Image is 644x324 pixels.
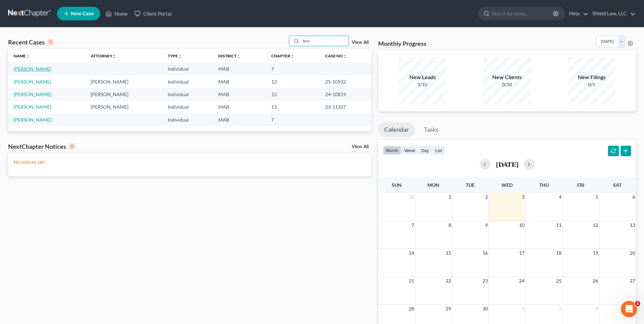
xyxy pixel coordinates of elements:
span: 14 [408,249,415,257]
a: [PERSON_NAME] [14,91,51,97]
span: 1 [448,193,452,201]
span: Tue [466,182,475,188]
span: 7 [411,221,415,229]
span: 10 [518,221,525,229]
span: 2 [558,305,562,313]
div: 0/10 [483,81,531,88]
span: 29 [445,305,452,313]
td: 13 [266,101,320,113]
a: Attorneyunfold_more [91,53,116,58]
td: Individual [162,62,213,75]
span: 11 [555,221,562,229]
td: 7 [266,113,320,126]
td: MAB [213,62,266,75]
span: 1 [521,305,525,313]
span: Mon [427,182,439,188]
i: unfold_more [237,54,241,58]
h2: [DATE] [496,161,518,168]
i: unfold_more [26,54,30,58]
span: 3 [635,301,640,306]
td: 7 [266,62,320,75]
span: 17 [518,249,525,257]
span: 24 [518,277,525,285]
span: 30 [482,305,489,313]
a: Nameunfold_more [14,53,30,58]
span: 27 [629,277,636,285]
a: Client Portal [131,7,175,20]
span: 16 [482,249,489,257]
p: No notices yet! [14,159,366,165]
h3: Monthly Progress [378,39,426,48]
span: 4 [558,193,562,201]
input: Search by name... [301,36,349,46]
span: 2 [484,193,489,201]
span: Thu [539,182,549,188]
a: [PERSON_NAME] [14,117,51,123]
span: Sun [392,182,402,188]
td: MAB [213,88,266,101]
span: 22 [445,277,452,285]
i: unfold_more [343,54,347,58]
a: Districtunfold_more [218,53,241,58]
button: list [432,146,445,155]
td: Individual [162,75,213,88]
div: 0/5 [568,81,615,88]
span: 23 [482,277,489,285]
div: 1/10 [399,81,446,88]
td: Individual [162,101,213,113]
span: Fri [577,182,584,188]
span: 20 [629,249,636,257]
input: Search by name... [492,7,554,20]
td: 13 [266,88,320,101]
span: 3 [595,305,599,313]
div: New Leads [399,73,446,81]
span: 21 [408,277,415,285]
a: Chapterunfold_more [271,53,294,58]
span: 15 [445,249,452,257]
td: 23-11327 [320,101,371,113]
span: 3 [521,193,525,201]
td: [PERSON_NAME] [85,75,162,88]
a: [PERSON_NAME] [14,79,51,85]
div: Recent Cases [8,38,54,46]
div: New Filings [568,73,615,81]
span: Wed [501,182,513,188]
td: [PERSON_NAME] [85,101,162,113]
div: 5 [48,39,54,45]
a: Shield Law, LLC [589,7,636,20]
td: Individual [162,113,213,126]
td: MAB [213,101,266,113]
iframe: Intercom live chat [621,301,637,317]
a: Typeunfold_more [168,53,182,58]
td: [PERSON_NAME] [85,88,162,101]
span: 13 [629,221,636,229]
i: unfold_more [112,54,116,58]
span: 26 [592,277,599,285]
span: 28 [408,305,415,313]
a: Case Nounfold_more [325,53,347,58]
span: 9 [484,221,489,229]
a: Calendar [378,122,415,137]
span: 6 [632,193,636,201]
td: 25-10932 [320,75,371,88]
a: View All [352,40,369,45]
span: 5 [595,193,599,201]
td: MAB [213,113,266,126]
a: Help [566,7,588,20]
span: 25 [555,277,562,285]
span: 31 [408,193,415,201]
span: 18 [555,249,562,257]
span: Sat [613,182,622,188]
button: day [418,146,432,155]
td: 13 [266,75,320,88]
span: 19 [592,249,599,257]
a: Home [102,7,131,20]
td: MAB [213,75,266,88]
button: week [401,146,418,155]
a: Tasks [418,122,445,137]
a: [PERSON_NAME] [14,104,51,110]
button: month [383,146,401,155]
span: 12 [592,221,599,229]
span: 8 [448,221,452,229]
div: New Clients [483,73,531,81]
